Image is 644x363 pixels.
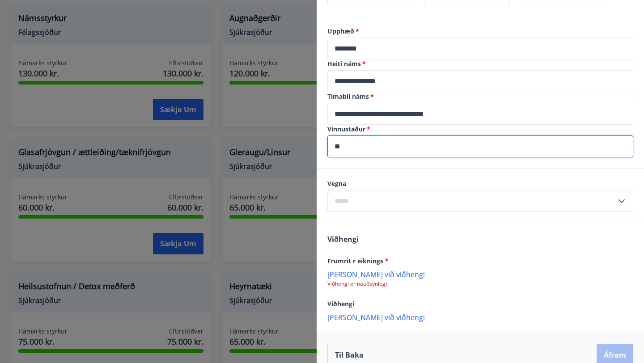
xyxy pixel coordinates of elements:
label: Heiti náms [327,59,633,68]
span: Viðhengi [327,234,359,244]
div: Tímabil náms [327,103,633,125]
label: Tímabil náms [327,92,633,101]
p: Viðhengi er nauðsynlegt! [327,280,633,287]
span: Viðhengi [327,300,354,308]
div: Heiti náms [327,70,633,92]
p: [PERSON_NAME] við viðhengi [327,312,633,321]
div: Upphæð [327,38,633,59]
label: Upphæð [327,27,633,36]
div: Vinnustaður [327,135,633,157]
p: [PERSON_NAME] við viðhengi [327,270,633,279]
span: Frumrit r eiknings [327,257,389,265]
label: Vinnustaður [327,125,633,134]
label: Vegna [327,179,633,188]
